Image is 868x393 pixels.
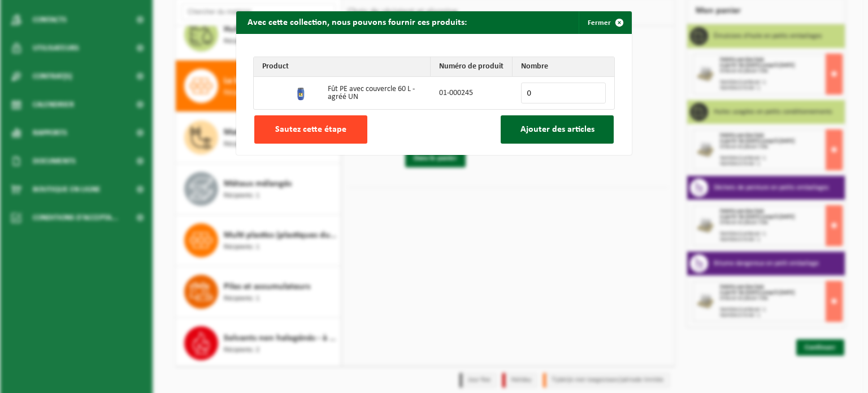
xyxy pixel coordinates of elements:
span: Ajouter des articles [520,125,594,134]
button: Sautez cette étape [254,115,367,144]
button: Ajouter des articles [501,115,614,144]
td: 01-000245 [431,77,513,109]
th: Nombre [513,57,614,77]
th: Numéro de produit [431,57,513,77]
th: Product [254,57,431,77]
img: 01-000245 [293,83,311,101]
td: Fût PE avec couvercle 60 L - agréé UN [319,77,431,109]
span: Sautez cette étape [275,125,346,134]
button: Fermer [579,11,631,34]
h2: Avec cette collection, nous pouvons fournir ces produits: [236,11,478,33]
